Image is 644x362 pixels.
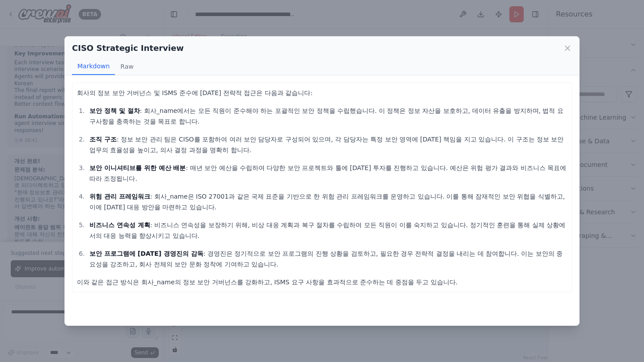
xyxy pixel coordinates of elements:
p: : 비즈니스 연속성을 보장하기 위해, 비상 대응 계획과 복구 절차를 수립하여 모든 직원이 이를 숙지하고 있습니다. 정기적인 훈련을 통해 실제 상황에서의 대응 능력을 향상시키고... [89,220,567,241]
p: : 회사_name에서는 모든 직원이 준수해야 하는 포괄적인 보안 정책을 수립했습니다. 이 정책은 정보 자산을 보호하고, 데이터 유출을 방지하며, 법적 요구사항을 충족하는 것을... [89,105,567,127]
p: 이와 같은 접근 방식은 회사_name의 정보 보안 거버넌스를 강화하고, ISMS 요구 사항을 효과적으로 준수하는 데 중점을 두고 있습니다. [77,277,567,287]
p: : 정보 보안 관리 팀은 CISO를 포함하여 여러 보안 담당자로 구성되어 있으며, 각 담당자는 특정 보안 영역에 [DATE] 책임을 지고 있습니다. 이 구조는 정보 보안 업무... [89,134,567,155]
strong: 조직 구조 [89,136,117,143]
strong: 보안 정책 및 절차 [89,107,140,114]
button: Markdown [72,58,115,75]
strong: 비즈니스 연속성 계획 [89,221,150,229]
p: 회사의 정보 보안 거버넌스 및 ISMS 준수에 [DATE] 전략적 접근은 다음과 같습니다: [77,87,567,98]
button: Raw [115,58,139,75]
strong: 위험 관리 프레임워크 [89,193,150,200]
p: : 경영진은 정기적으로 보안 프로그램의 진행 상황을 검토하고, 필요한 경우 전략적 결정을 내리는 데 참여합니다. 이는 보안의 중요성을 강조하고, 회사 전체의 보안 문화 정착에... [89,248,567,270]
p: : 회사_name은 ISO 27001과 같은 국제 표준을 기반으로 한 위험 관리 프레임워크를 운영하고 있습니다. 이를 통해 잠재적인 보안 위협을 식별하고, 이에 [DATE] ... [89,191,567,212]
strong: 보안 프로그램에 [DATE] 경영진의 감독 [89,250,203,257]
strong: 보안 이니셔티브를 위한 예산 배분 [89,164,186,171]
h2: CISO Strategic Interview [72,42,184,54]
p: : 매년 보안 예산을 수립하여 다양한 보안 프로젝트와 툴에 [DATE] 투자를 진행하고 있습니다. 예산은 위험 평가 결과와 비즈니스 목표에 따라 조정됩니다. [89,162,567,184]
